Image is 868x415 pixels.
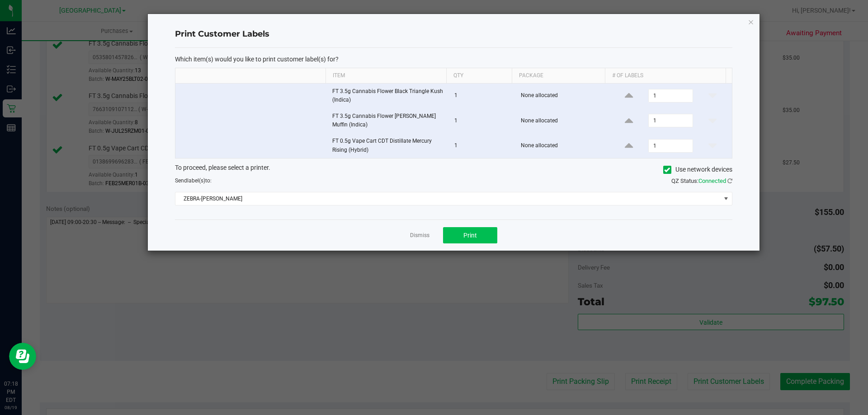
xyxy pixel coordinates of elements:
[515,84,610,108] td: None allocated
[175,192,721,205] span: ZEBRA-[PERSON_NAME]
[449,108,515,133] td: 1
[175,55,732,63] p: Which item(s) would you like to print customer label(s) for?
[605,68,726,84] th: # of labels
[187,177,205,184] span: label(s)
[671,177,732,184] span: QZ Status:
[698,177,726,184] span: Connected
[175,177,212,184] span: Send to:
[449,84,515,108] td: 1
[449,133,515,158] td: 1
[515,133,610,158] td: None allocated
[443,227,497,243] button: Print
[410,232,429,239] a: Dismiss
[446,68,512,84] th: Qty
[663,165,732,174] label: Use network devices
[512,68,605,84] th: Package
[515,108,610,133] td: None allocated
[327,108,449,133] td: FT 3.5g Cannabis Flower [PERSON_NAME] Muffin (Indica)
[327,84,449,108] td: FT 3.5g Cannabis Flower Black Triangle Kush (Indica)
[463,232,477,239] span: Print
[175,28,732,40] h4: Print Customer Labels
[168,163,739,177] div: To proceed, please select a printer.
[327,133,449,158] td: FT 0.5g Vape Cart CDT Distillate Mercury Rising (Hybrid)
[9,343,36,370] iframe: Resource center
[325,68,446,84] th: Item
